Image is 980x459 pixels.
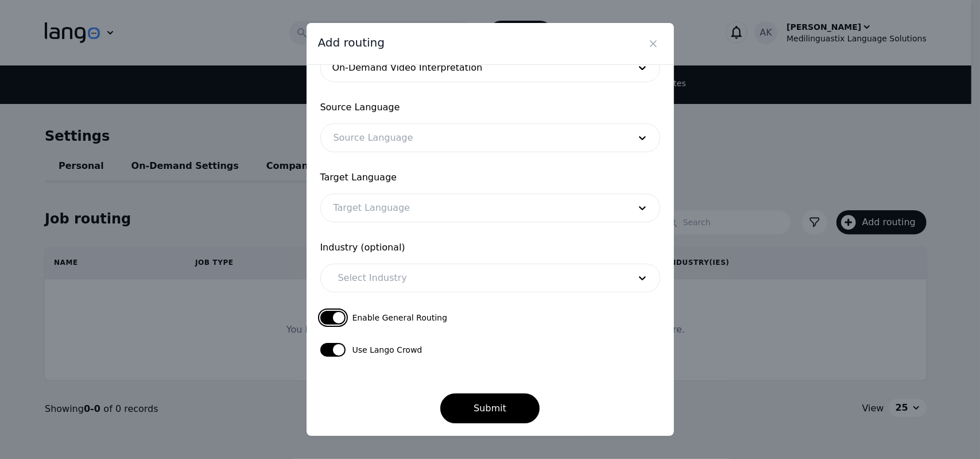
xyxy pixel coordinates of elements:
[353,312,447,323] span: Enable General Routing
[320,241,660,254] span: Industry (optional)
[644,34,663,53] button: Close
[318,34,385,51] span: Add routing
[353,344,423,356] span: Use Lango Crowd
[320,101,660,114] span: Source Language
[320,171,660,184] span: Target Language
[440,394,540,423] button: Submit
